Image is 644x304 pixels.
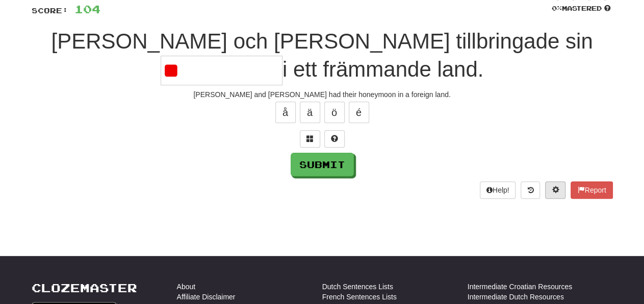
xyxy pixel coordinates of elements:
span: [PERSON_NAME] och [PERSON_NAME] tillbringade sin [51,29,593,53]
a: French Sentences Lists [322,292,397,302]
div: [PERSON_NAME] and [PERSON_NAME] had their honeymoon in a foreign land. [32,89,613,100]
span: i ett främmande land. [282,57,484,81]
a: Clozemaster [32,282,137,294]
button: Submit [291,153,354,176]
a: Affiliate Disclaimer [177,292,236,302]
a: About [177,282,196,292]
button: Switch sentence to multiple choice alt+p [300,130,320,148]
button: å [275,102,296,123]
span: Score: [32,6,68,15]
button: Report [571,181,612,199]
a: Intermediate Croatian Resources [468,282,572,292]
div: Mastered [550,4,613,13]
button: ö [324,102,345,123]
span: 104 [74,3,100,15]
button: Single letter hint - you only get 1 per sentence and score half the points! alt+h [324,130,345,148]
span: 0 % [552,4,562,12]
a: Dutch Sentences Lists [322,282,393,292]
button: Help! [480,181,516,199]
button: Round history (alt+y) [521,181,540,199]
button: ä [300,102,320,123]
a: Intermediate Dutch Resources [468,292,564,302]
button: é [349,102,369,123]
